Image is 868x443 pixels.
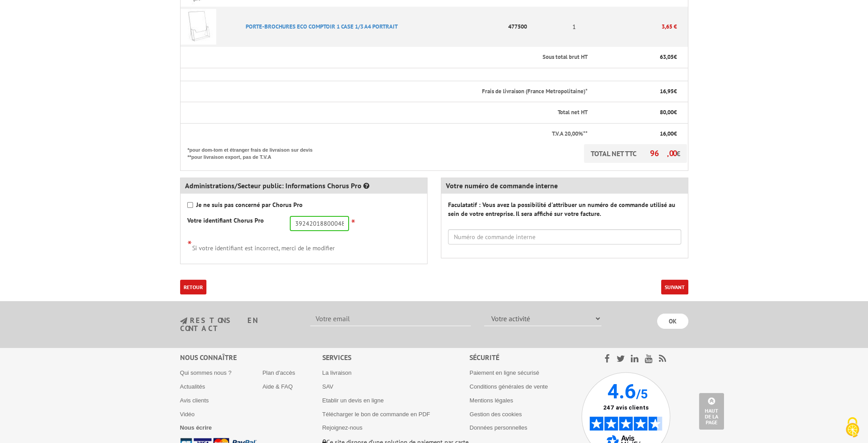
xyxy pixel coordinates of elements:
[188,130,588,138] p: T.V.A 20,00%**
[322,383,333,390] a: SAV
[188,144,321,161] p: *pour dom-tom et étranger frais de livraison sur devis **pour livraison export, pas de T.V.A
[322,369,352,376] a: La livraison
[322,397,384,404] a: Etablir un devis en ligne
[180,369,232,376] a: Qui sommes nous ?
[180,47,588,68] th: Sous total brut HT
[180,397,209,404] a: Avis clients
[196,201,303,209] strong: Je ne suis pas concerné par Chorus Pro
[469,369,539,376] a: Paiement en ligne sécurisé
[588,19,676,34] p: 3,65 €
[596,87,676,96] p: €
[841,416,864,439] img: Cookies (fenêtre modale)
[596,53,676,62] p: €
[181,178,427,194] div: Administrations/Secteur public: Informations Chorus Pro
[560,7,589,47] td: 1
[180,280,206,294] a: Retour
[180,424,212,431] a: Nous écrire
[448,200,681,218] label: Faculatatif : Vous avez la possibilité d'attribuer un numéro de commande utilisé au sein de votre...
[837,413,868,443] button: Cookies (fenêtre modale)
[660,108,674,116] span: 80,00
[263,383,293,390] a: Aide & FAQ
[699,393,724,430] a: Haut de la page
[660,130,674,137] span: 16,00
[469,397,513,404] a: Mentions légales
[180,102,588,124] th: Total net HT
[584,144,687,163] p: TOTAL NET TTC €
[180,383,205,390] a: Actualités
[180,317,187,325] img: newsletter.jpg
[469,411,522,418] a: Gestion des cookies
[448,229,681,244] input: Numéro de commande interne
[246,23,398,30] a: PORTE-BROCHURES ECO COMPTOIR 1 CASE 1/3 A4 PORTRAIT
[181,9,216,45] img: PORTE-BROCHURES ECO COMPTOIR 1 CASE 1/3 A4 PORTRAIT
[469,424,527,431] a: Données personnelles
[506,19,560,34] p: 477500
[661,280,688,294] button: Suivant
[187,202,193,208] input: Je ne suis pas concerné par Chorus Pro
[441,178,688,194] div: Votre numéro de commande interne
[469,352,581,363] div: Sécurité
[180,317,297,332] h3: restons en contact
[310,311,471,326] input: Votre email
[187,238,420,253] div: Si votre identifiant est incorrect, merci de le modifier
[660,53,674,61] span: 63,05
[322,352,470,363] div: Services
[187,216,264,225] label: Votre identifiant Chorus Pro
[650,148,676,158] span: 96,00
[322,424,362,431] a: Rejoignez-nous
[322,411,430,418] a: Télécharger le bon de commande en PDF
[263,369,295,376] a: Plan d'accès
[180,411,195,418] a: Vidéo
[180,81,588,102] th: Frais de livraison (France Metropolitaine)*
[180,352,322,363] div: Nous connaître
[660,87,674,95] span: 16,95
[596,130,676,138] p: €
[596,108,676,117] p: €
[469,383,548,390] a: Conditions générales de vente
[657,314,688,329] input: OK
